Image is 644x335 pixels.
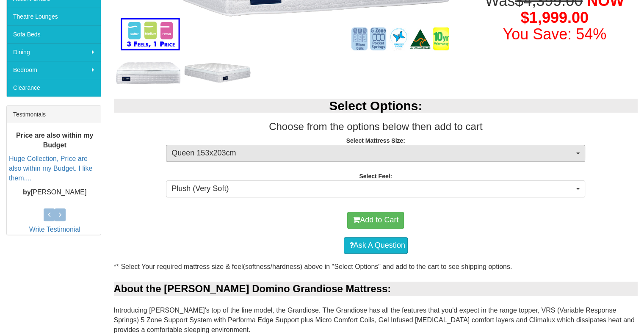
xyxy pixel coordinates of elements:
strong: Select Mattress Size: [346,137,405,144]
a: Huge Collection, Price are also within my Budget. I like them.... [9,155,92,182]
a: Dining [7,43,101,61]
a: Theatre Lounges [7,8,101,25]
a: Clearance [7,79,101,97]
div: Testimonials [7,106,101,123]
b: Select Options: [329,99,422,113]
p: [PERSON_NAME] [9,187,101,197]
span: Queen 153x203cm [171,148,574,159]
button: Add to Cart [347,212,404,229]
div: About the [PERSON_NAME] Domino Grandiose Mattress: [114,282,638,296]
button: Plush (Very Soft) [166,180,585,197]
a: Sofa Beds [7,25,101,43]
a: Ask A Question [344,237,408,254]
b: by [23,188,31,195]
a: Write Testimonial [29,226,80,233]
font: You Save: 54% [503,25,606,43]
span: Plush (Very Soft) [171,183,574,194]
strong: Select Feel: [359,173,392,180]
h3: Choose from the options below then add to cart [114,121,638,132]
a: Bedroom [7,61,101,79]
button: Queen 153x203cm [166,145,585,162]
b: Price are also within my Budget [16,131,93,148]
